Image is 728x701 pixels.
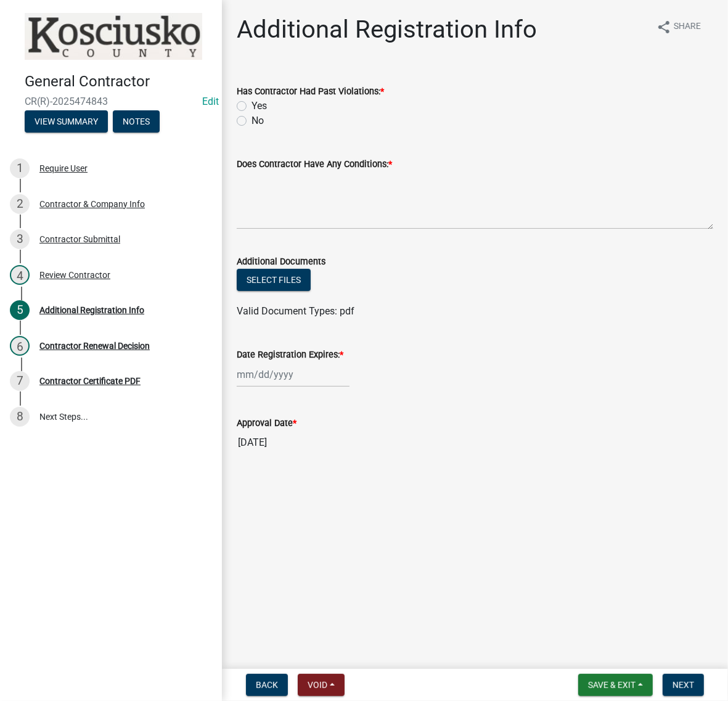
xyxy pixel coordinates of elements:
input: mm/dd/yyyy [237,362,350,387]
button: shareShare [647,15,711,39]
div: 3 [10,229,30,249]
h4: General Contractor [25,73,212,91]
div: 5 [10,300,30,320]
label: No [252,113,264,128]
wm-modal-confirm: Summary [25,117,108,127]
div: Additional Registration Info [39,306,144,314]
div: 2 [10,194,30,214]
div: Review Contractor [39,271,110,279]
div: 1 [10,158,30,178]
wm-modal-confirm: Notes [113,117,160,127]
button: Notes [113,110,160,133]
span: Back [256,680,278,690]
span: Valid Document Types: pdf [237,305,354,317]
div: 7 [10,371,30,391]
wm-modal-confirm: Edit Application Number [202,96,219,107]
label: Additional Documents [237,258,325,266]
span: Next [673,680,694,690]
button: Void [298,674,345,696]
button: View Summary [25,110,108,133]
img: Kosciusko County, Indiana [25,13,202,60]
div: Contractor Renewal Decision [39,342,150,350]
button: Select files [237,269,311,291]
label: Approval Date [237,419,297,428]
button: Save & Exit [578,674,653,696]
label: Does Contractor Have Any Conditions: [237,160,392,169]
span: Void [308,680,327,690]
label: Has Contractor Had Past Violations: [237,88,384,96]
div: Require User [39,164,88,173]
label: Date Registration Expires: [237,351,343,359]
i: share [656,20,671,35]
span: Save & Exit [588,680,636,690]
span: CR(R)-2025474843 [25,96,197,107]
label: Yes [252,99,267,113]
button: Back [246,674,288,696]
div: Contractor Certificate PDF [39,377,141,385]
span: Share [674,20,701,35]
div: Contractor Submittal [39,235,120,244]
div: 8 [10,407,30,427]
div: 4 [10,265,30,285]
button: Next [663,674,704,696]
div: 6 [10,336,30,356]
h1: Additional Registration Info [237,15,537,44]
a: Edit [202,96,219,107]
div: Contractor & Company Info [39,200,145,208]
